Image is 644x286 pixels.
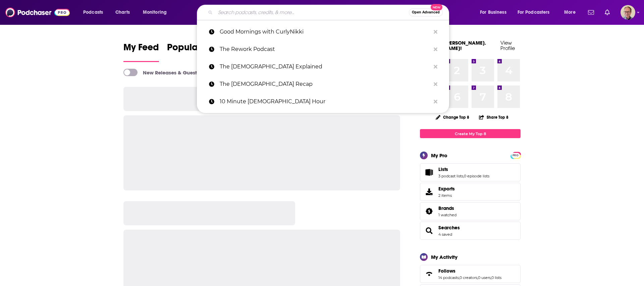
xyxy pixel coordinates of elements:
[438,232,452,237] a: 4 saved
[438,268,501,274] a: Follows
[420,129,521,138] a: Create My Top 8
[438,205,454,211] span: Brands
[500,40,515,51] a: View Profile
[123,42,159,57] span: My Feed
[478,275,491,280] a: 0 users
[138,7,175,18] button: open menu
[409,8,443,16] button: Open AdvancedNew
[431,152,447,159] div: My Pro
[479,111,509,124] button: Share Top 8
[512,153,520,158] a: PRO
[438,225,460,231] a: Searches
[111,7,134,18] a: Charts
[422,269,436,279] a: Follows
[464,174,489,178] a: 0 episode lists
[167,42,224,57] span: Popular Feed
[412,11,440,14] span: Open Advanced
[438,205,457,211] a: Brands
[420,183,521,201] a: Exports
[491,275,491,280] span: ,
[460,275,477,280] a: 0 creators
[420,265,521,283] span: Follows
[438,174,463,178] a: 3 podcast lists
[197,41,449,58] a: The Rework Podcast
[621,5,635,20] span: Logged in as tommy.lynch
[475,7,515,18] button: open menu
[422,207,436,216] a: Brands
[559,7,584,18] button: open menu
[432,113,473,121] button: Change Top 8
[220,93,430,110] p: 10 Minute Bible Hour
[167,42,224,62] a: Popular Feed
[518,8,550,17] span: For Podcasters
[220,75,430,93] p: The Bible Recap
[220,41,430,58] p: The Rework Podcast
[480,8,506,17] span: For Business
[438,275,459,280] a: 14 podcasts
[585,7,597,18] a: Show notifications dropdown
[422,226,436,235] a: Searches
[143,8,167,17] span: Monitoring
[621,5,635,20] img: User Profile
[123,42,159,62] a: My Feed
[123,69,212,76] a: New Releases & Guests Only
[215,7,409,18] input: Search podcasts, credits, & more...
[438,268,455,274] span: Follows
[602,7,612,18] a: Show notifications dropdown
[203,5,455,20] div: Search podcasts, credits, & more...
[422,168,436,177] a: Lists
[438,186,455,192] span: Exports
[420,222,521,240] span: Searches
[431,254,458,260] div: My Activity
[431,4,443,10] span: New
[115,8,130,17] span: Charts
[621,5,635,20] button: Show profile menu
[420,202,521,220] span: Brands
[78,7,112,18] button: open menu
[83,8,103,17] span: Podcasts
[422,187,436,196] span: Exports
[197,75,449,93] a: The [DEMOGRAPHIC_DATA] Recap
[564,8,576,17] span: More
[438,166,448,172] span: Lists
[420,40,486,51] a: Welcome [PERSON_NAME].[PERSON_NAME]!
[5,6,70,19] img: Podchaser - Follow, Share and Rate Podcasts
[513,7,559,18] button: open menu
[197,23,449,41] a: Good Mornings with CurlyNikki
[438,213,457,217] a: 1 watched
[197,58,449,75] a: The [DEMOGRAPHIC_DATA] Explained
[420,163,521,181] span: Lists
[438,166,489,172] a: Lists
[438,193,455,198] span: 2 items
[491,275,501,280] a: 0 lists
[220,23,430,41] p: Good Mornings with CurlyNikki
[459,275,460,280] span: ,
[197,93,449,110] a: 10 Minute [DEMOGRAPHIC_DATA] Hour
[220,58,430,75] p: The Bible Explained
